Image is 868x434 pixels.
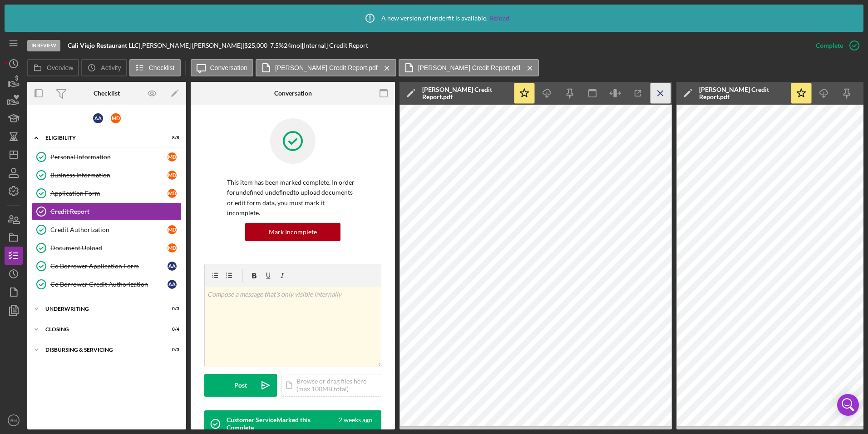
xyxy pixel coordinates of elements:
div: Application Form [50,190,168,197]
div: 7.5 % [270,42,284,49]
button: [PERSON_NAME] Credit Report.pdf [399,59,539,76]
div: Document Upload [50,244,168,252]
a: Personal InformationMD [32,148,182,166]
button: Conversation [191,59,254,76]
div: 0 / 3 [163,306,179,312]
div: [PERSON_NAME] [PERSON_NAME] | [140,42,244,49]
a: Reload [490,15,509,22]
span: $25,000 [244,41,267,49]
a: Co Borrower Application FormAA [32,257,182,275]
label: [PERSON_NAME] Credit Report.pdf [418,64,521,71]
a: Co Borrower Credit AuthorizationAA [32,275,182,293]
div: Underwriting [45,306,157,312]
div: Credit Report [50,208,181,215]
div: Checklist [94,90,120,97]
div: Credit Authorization [50,226,168,233]
a: Business InformationMD [32,166,182,184]
div: 8 / 8 [163,135,179,141]
a: Credit AuthorizationMD [32,221,182,239]
button: Checklist [129,59,181,76]
div: M D [111,113,121,123]
div: 0 / 3 [163,347,179,353]
div: Closing [45,327,157,332]
div: M D [168,152,177,161]
div: 0 / 4 [163,327,179,332]
button: Post [204,374,277,397]
div: M D [168,171,177,180]
div: Disbursing & Servicing [45,347,157,353]
div: A A [168,262,177,271]
div: Personal Information [50,153,168,161]
button: Mark Incomplete [245,223,340,241]
div: Eligibility [45,135,157,141]
div: Business Information [50,172,168,179]
label: Checklist [149,64,175,71]
label: Overview [47,64,73,71]
button: BM [5,411,23,429]
button: Activity [81,59,127,76]
div: M D [168,243,177,252]
text: BM [10,418,17,423]
div: Co Borrower Credit Authorization [50,281,168,288]
p: This item has been marked complete. In order for undefined undefined to upload documents or edit ... [227,177,359,218]
div: A new version of lenderfit is available. [359,7,509,30]
a: Credit Report [32,202,182,221]
label: [PERSON_NAME] Credit Report.pdf [275,64,378,71]
div: 24 mo [284,42,300,49]
b: Cali Viejo Restaurant LLC [68,41,138,49]
div: [PERSON_NAME] Credit Report.pdf [699,86,785,101]
div: Conversation [274,90,312,97]
div: A A [168,280,177,289]
div: Open Intercom Messenger [837,394,859,416]
a: Document UploadMD [32,239,182,257]
div: Complete [816,36,843,55]
button: [PERSON_NAME] Credit Report.pdf [256,59,396,76]
div: Co Borrower Application Form [50,262,168,270]
time: 2025-09-04 00:50 [339,416,372,431]
div: Post [234,374,247,397]
a: Application FormMD [32,184,182,202]
div: Mark Incomplete [269,223,317,241]
div: | [Internal] Credit Report [300,42,368,49]
div: [PERSON_NAME] Credit Report.pdf [422,86,508,101]
label: Activity [101,64,121,71]
button: Complete [807,36,863,55]
div: M D [168,225,177,234]
div: A A [93,113,103,123]
div: M D [168,189,177,198]
button: Overview [27,59,79,76]
div: Customer Service Marked this Complete [227,416,337,431]
label: Conversation [210,64,248,71]
div: | [68,42,140,49]
div: In Review [27,40,60,51]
